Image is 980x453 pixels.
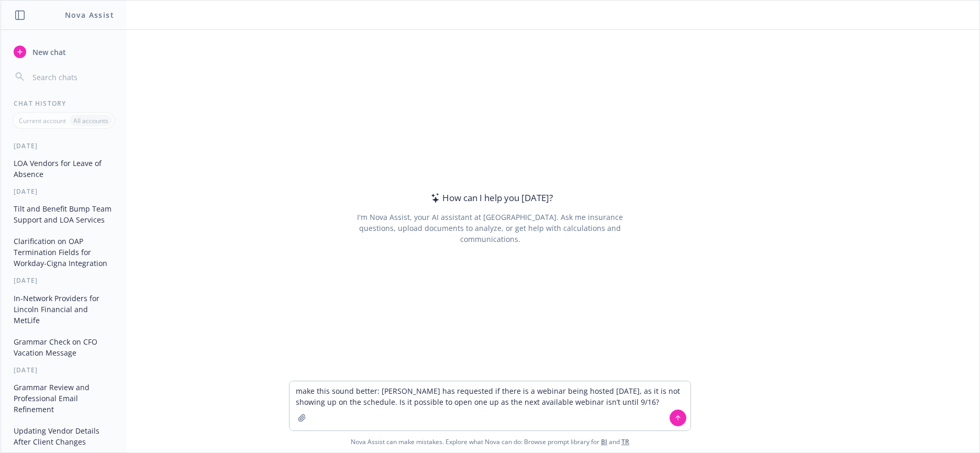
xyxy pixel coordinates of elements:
[9,422,118,450] button: Updating Vendor Details After Client Changes
[289,381,691,430] textarea: make this sound better: [PERSON_NAME] has requested if there is a webinar being hosted [DATE], as...
[30,70,114,84] input: Search chats
[342,212,637,245] div: I'm Nova Assist, your AI assistant at [GEOGRAPHIC_DATA]. Ask me insurance questions, upload docum...
[1,366,126,374] div: [DATE]
[601,437,607,446] a: BI
[428,191,553,205] div: How can I help you [DATE]?
[621,437,629,446] a: TR
[73,116,108,125] p: All accounts
[5,431,975,452] span: Nova Assist can make mistakes. Explore what Nova can do: Browse prompt library for and
[30,47,66,58] span: New chat
[65,9,114,20] h1: Nova Assist
[9,379,118,418] button: Grammar Review and Professional Email Refinement
[1,99,126,108] div: Chat History
[9,154,118,183] button: LOA Vendors for Leave of Absence
[9,42,118,61] button: New chat
[9,200,118,228] button: Tilt and Benefit Bump Team Support and LOA Services
[9,333,118,361] button: Grammar Check on CFO Vacation Message
[19,116,66,125] p: Current account
[9,233,118,272] button: Clarification on OAP Termination Fields for Workday-Cigna Integration
[1,187,126,196] div: [DATE]
[9,290,118,329] button: In-Network Providers for Lincoln Financial and MetLife
[1,141,126,150] div: [DATE]
[1,276,126,285] div: [DATE]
